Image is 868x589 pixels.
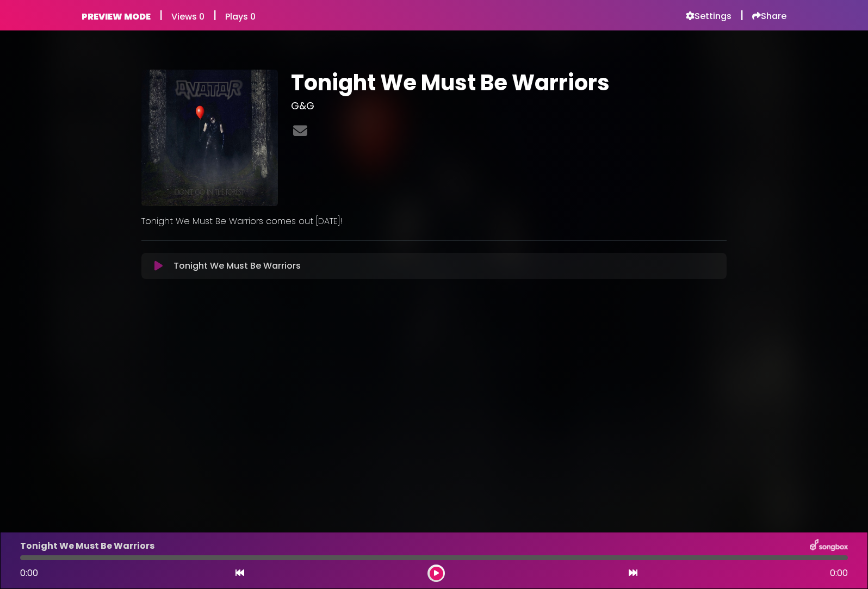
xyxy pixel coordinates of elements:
[141,215,727,228] p: Tonight We Must Be Warriors comes out [DATE]!
[291,100,727,112] h3: G&G
[740,9,743,22] h5: |
[171,11,204,22] h6: Views 0
[291,70,727,96] h1: Tonight We Must Be Warriors
[752,11,786,22] a: Share
[213,9,216,22] h5: |
[159,9,163,22] h5: |
[686,11,731,22] a: Settings
[173,259,301,272] p: Tonight We Must Be Warriors
[141,70,278,206] img: F2dxkizfSxmxPj36bnub
[82,11,151,22] h6: PREVIEW MODE
[225,11,256,22] h6: Plays 0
